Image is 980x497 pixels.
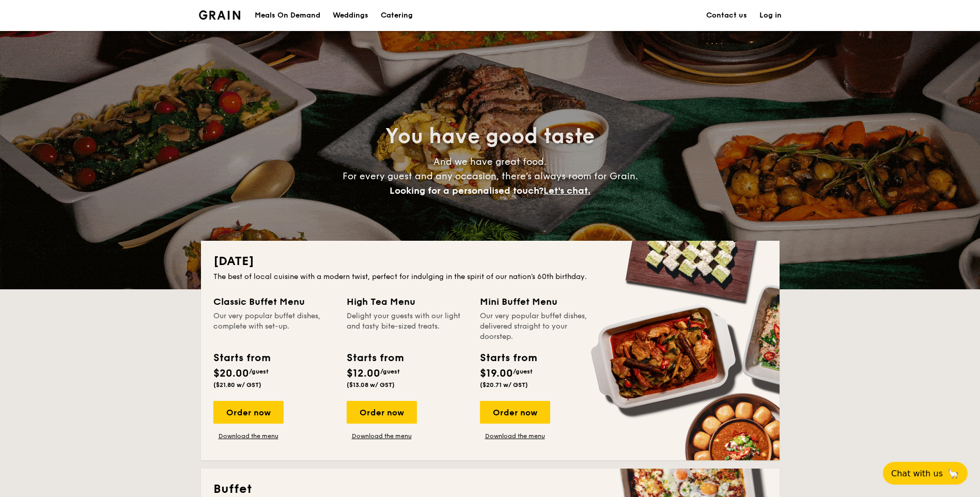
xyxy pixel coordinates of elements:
[480,401,550,424] div: Order now
[883,462,968,485] button: Chat with us🦙
[213,253,767,270] h2: [DATE]
[213,294,334,309] div: Classic Buffet Menu
[347,367,380,380] span: $12.00
[199,10,241,20] a: Logotype
[249,368,269,375] span: /guest
[390,185,543,196] span: Looking for a personalised touch?
[213,401,284,424] div: Order now
[213,381,261,389] span: ($21.80 w/ GST)
[385,124,595,149] span: You have good taste
[347,401,417,424] div: Order now
[213,432,284,440] a: Download the menu
[513,368,533,375] span: /guest
[199,10,241,20] img: Grain
[480,311,601,342] div: Our very popular buffet dishes, delivered straight to your doorstep.
[213,367,249,380] span: $20.00
[347,381,395,389] span: ($13.08 w/ GST)
[947,468,959,479] span: 🦙
[213,350,270,366] div: Starts from
[480,350,536,366] div: Starts from
[480,294,601,309] div: Mini Buffet Menu
[891,469,943,478] span: Chat with us
[380,368,400,375] span: /guest
[543,185,590,196] span: Let's chat.
[347,311,468,342] div: Delight your guests with our light and tasty bite-sized treats.
[480,432,550,440] a: Download the menu
[347,350,403,366] div: Starts from
[347,432,417,440] a: Download the menu
[480,367,513,380] span: $19.00
[347,294,468,309] div: High Tea Menu
[213,311,334,342] div: Our very popular buffet dishes, complete with set-up.
[213,272,767,282] div: The best of local cuisine with a modern twist, perfect for indulging in the spirit of our nation’...
[480,381,528,389] span: ($20.71 w/ GST)
[343,156,638,196] span: And we have great food. For every guest and any occasion, there’s always room for Grain.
